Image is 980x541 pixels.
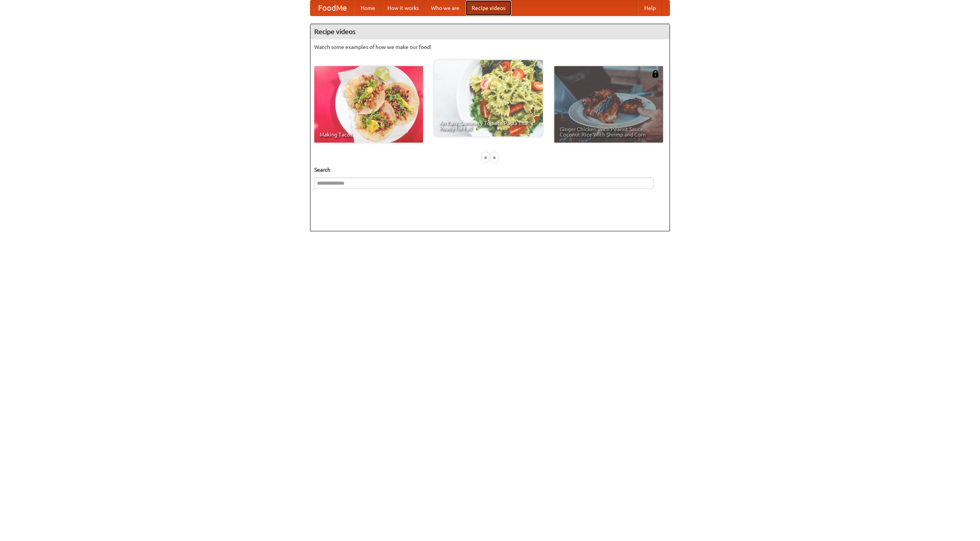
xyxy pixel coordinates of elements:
a: FoodMe [310,0,354,16]
a: Help [638,0,662,16]
span: An Easy, Summery Tomato Pasta That's Ready for Fall [439,120,537,131]
a: Who we are [425,0,465,16]
div: « [482,153,489,162]
div: » [491,153,498,162]
a: Home [354,0,381,16]
a: An Easy, Summery Tomato Pasta That's Ready for Fall [434,60,543,136]
h4: Recipe videos [310,24,670,39]
h5: Search [314,166,666,174]
a: Recipe videos [465,0,511,16]
span: Making Tacos [320,132,418,137]
a: How it works [381,0,425,16]
img: 483408.png [652,70,659,78]
p: Watch some examples of how we make our food! [314,43,666,51]
a: Making Tacos [314,66,423,143]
